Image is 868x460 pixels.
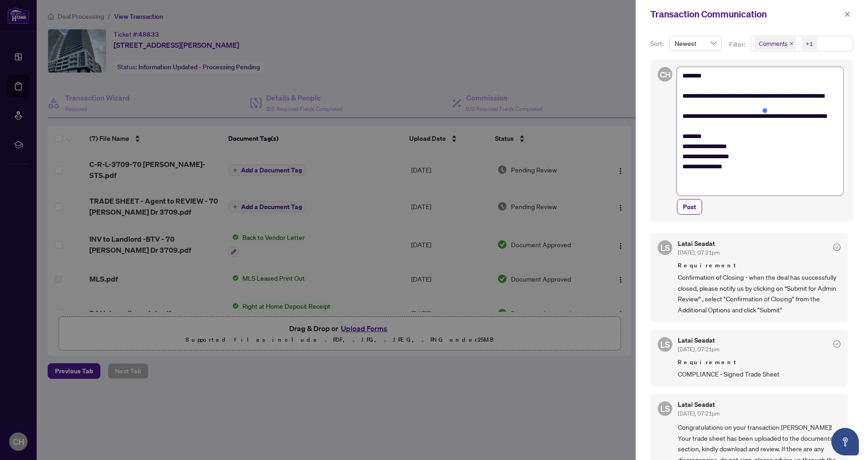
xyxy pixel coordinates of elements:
span: Confirmation of Closing - when the deal has successfully closed, please notify us by clicking on ... [678,272,841,315]
span: Post [683,200,696,214]
button: Post [677,199,702,215]
span: check-circle [833,340,841,348]
span: LS [660,241,670,254]
span: close [789,41,794,46]
div: +1 [806,39,813,48]
h5: Latai Seadat [678,337,720,344]
span: [DATE], 07:21pm [678,410,720,417]
p: Filter: [729,39,747,50]
p: Sort: [650,39,665,49]
span: LS [660,402,670,415]
span: Newest [675,36,716,50]
h5: Latai Seadat [678,401,720,408]
span: [DATE], 07:21pm [678,249,720,256]
span: [DATE], 07:21pm [678,346,720,353]
div: Transaction Communication [650,7,841,21]
span: COMPLIANCE - Signed Trade Sheet [678,369,841,379]
h5: Latai Seadat [678,240,720,247]
span: Requirement [678,358,841,367]
span: Requirement [678,261,841,270]
button: Open asap [831,428,859,455]
span: Comments [755,37,796,50]
span: CH [659,68,670,81]
span: LS [660,338,670,351]
span: close [844,11,851,17]
span: Comments [759,39,787,48]
span: check-circle [833,244,841,251]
